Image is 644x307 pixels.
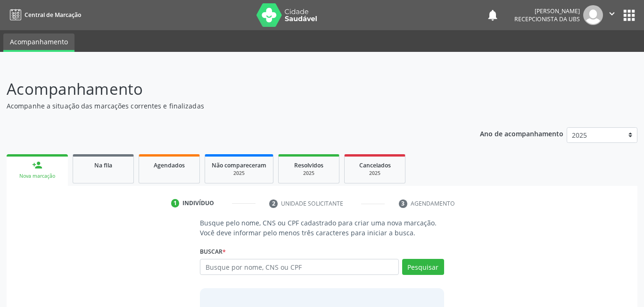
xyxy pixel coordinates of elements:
button:  [603,5,621,25]
label: Buscar [200,244,226,259]
div: person_add [32,160,42,170]
button: apps [621,7,637,24]
button: notifications [486,8,499,22]
span: Não compareceram [212,161,266,169]
i:  [607,8,617,19]
input: Busque por nome, CNS ou CPF [200,259,399,275]
a: Central de Marcação [7,7,81,23]
p: Ano de acompanhamento [480,127,563,139]
span: Central de Marcação [25,11,81,19]
div: 2025 [351,170,398,177]
a: Acompanhamento [3,33,74,52]
p: Busque pelo nome, CNS ou CPF cadastrado para criar uma nova marcação. Você deve informar pelo men... [200,218,444,238]
div: [PERSON_NAME] [514,7,580,15]
span: Recepcionista da UBS [514,15,580,23]
span: Na fila [94,161,112,169]
span: Cancelados [359,161,391,169]
p: Acompanhamento [7,77,448,101]
span: Resolvidos [294,161,323,169]
p: Acompanhe a situação das marcações correntes e finalizadas [7,101,448,111]
div: Indivíduo [182,199,214,207]
div: 2025 [212,170,266,177]
span: Agendados [154,161,185,169]
div: 1 [171,199,180,207]
button: Pesquisar [402,259,444,275]
div: Nova marcação [13,173,61,180]
div: 2025 [285,170,332,177]
img: img [583,5,603,25]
